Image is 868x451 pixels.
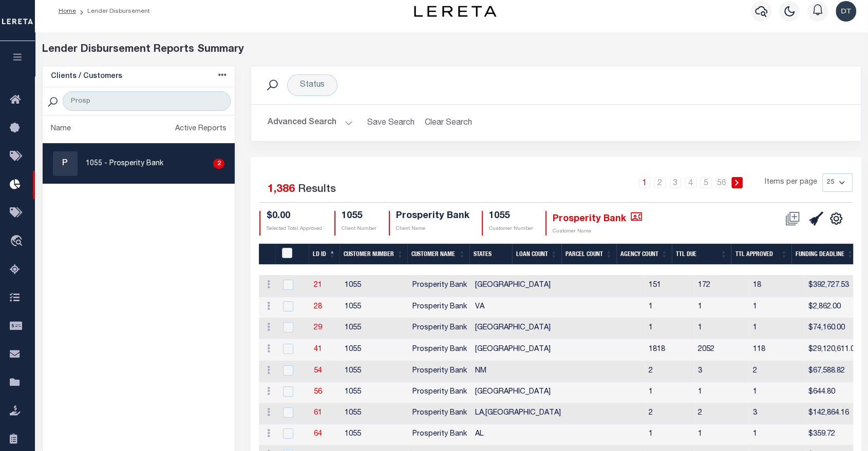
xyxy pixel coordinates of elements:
td: [GEOGRAPHIC_DATA] [471,318,645,339]
span: 1,386 [268,184,295,195]
td: 1 [694,382,749,403]
h4: Prosperity Bank [396,211,469,222]
td: 1 [645,382,694,403]
td: Prosperity Bank [408,424,471,445]
div: Lender Disbursement Reports Summary [42,42,861,57]
td: Prosperity Bank [408,339,471,361]
span: Items per page [765,177,817,188]
td: $74,160.00 [804,318,863,339]
td: 1055 [341,339,408,361]
td: Prosperity Bank [408,361,471,382]
td: $2,862.00 [804,297,863,318]
img: logo-dark.svg [414,6,496,17]
td: Prosperity Bank [408,297,471,318]
td: Prosperity Bank [408,382,471,403]
td: Prosperity Bank [408,403,471,424]
td: AL [471,424,645,445]
h4: 1055 [342,211,376,222]
th: Customer Name: activate to sort column ascending [407,244,469,265]
button: Save Search [361,113,421,133]
td: VA [471,297,645,318]
p: Client Number [342,225,376,233]
label: Results [298,182,336,198]
th: Funding Deadline: activate to sort column ascending [791,244,858,265]
th: LDID [275,244,309,265]
td: [GEOGRAPHIC_DATA] [471,382,645,403]
div: Name [51,124,71,135]
th: Ttl Due: activate to sort column ascending [672,244,731,265]
a: 29 [314,324,322,331]
a: P1055 - Prosperity Bank2 [43,144,235,184]
td: 1818 [645,339,694,361]
div: Active Reports [175,124,227,135]
a: 4 [685,177,696,188]
a: 64 [314,430,322,438]
p: Client Name [396,225,469,233]
a: 3 [670,177,681,188]
td: 2 [694,403,749,424]
th: Ttl Approved: activate to sort column ascending [731,244,791,265]
td: 1055 [341,275,408,297]
td: 1055 [341,424,408,445]
td: LA,[GEOGRAPHIC_DATA] [471,403,645,424]
td: 118 [749,339,804,361]
td: $29,120,611.08 [804,339,863,361]
a: 5 [701,177,712,188]
td: NM [471,361,645,382]
td: [GEOGRAPHIC_DATA] [471,339,645,361]
td: Prosperity Bank [408,275,471,297]
button: Clear Search [421,113,477,133]
td: Prosperity Bank [408,318,471,339]
a: 54 [314,367,322,375]
div: Click to Edit [287,74,337,96]
th: Loan Count: activate to sort column ascending [512,244,561,265]
div: P [53,151,78,176]
td: $644.80 [804,382,863,403]
td: 1 [645,318,694,339]
a: 61 [314,409,322,417]
td: 1055 [341,361,408,382]
button: Advanced Search [268,113,353,133]
i: travel_explore [10,235,26,248]
th: States [469,244,512,265]
h4: 1055 [489,211,533,222]
th: Parcel Count: activate to sort column ascending [561,244,616,265]
td: 1 [694,297,749,318]
a: 56 [314,388,322,396]
td: [GEOGRAPHIC_DATA] [471,275,645,297]
td: $142,864.16 [804,403,863,424]
td: 3 [694,361,749,382]
td: 1 [749,424,804,445]
td: 1055 [341,382,408,403]
td: 1 [645,424,694,445]
td: 2052 [694,339,749,361]
img: svg+xml;base64,PHN2ZyB4bWxucz0iaHR0cDovL3d3dy53My5vcmcvMjAwMC9zdmciIHBvaW50ZXItZXZlbnRzPSJub25lIi... [836,1,856,22]
td: 3 [749,403,804,424]
td: 2 [645,361,694,382]
a: 2 [654,177,666,188]
td: 1 [645,297,694,318]
h5: Clients / Customers [51,72,122,81]
div: 2 [213,159,224,169]
td: 2 [645,403,694,424]
td: 1055 [341,318,408,339]
td: 172 [694,275,749,297]
a: 1 [639,177,650,188]
th: Customer Number: activate to sort column ascending [339,244,407,265]
td: 18 [749,275,804,297]
th: Agency Count: activate to sort column ascending [616,244,672,265]
a: 41 [314,346,322,353]
td: 2 [749,361,804,382]
p: Customer Name [553,228,642,236]
td: $392,727.53 [804,275,863,297]
li: Lender Disbursement [76,7,150,16]
a: 21 [314,282,322,289]
td: $359.72 [804,424,863,445]
a: 56 [716,177,727,188]
td: 1055 [341,403,408,424]
td: 1 [749,297,804,318]
input: Search Customer [63,91,231,111]
p: Selected Total Approved [267,225,322,233]
td: $67,588.82 [804,361,863,382]
a: Home [59,8,76,14]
